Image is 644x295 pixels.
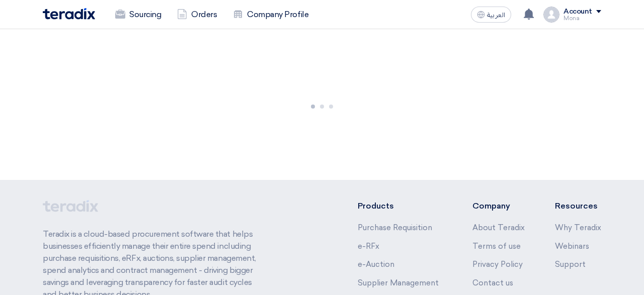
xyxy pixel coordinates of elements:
[225,4,316,26] a: Company Profile
[471,7,511,23] button: العربية
[563,8,592,16] div: Account
[358,278,439,287] a: Supplier Management
[43,8,95,20] img: Teradix logo
[563,16,601,21] div: Mona
[555,260,586,269] a: Support
[555,242,589,251] a: Webinars
[358,223,432,232] a: Purchase Requisition
[472,260,523,269] a: Privacy Policy
[555,223,601,232] a: Why Teradix
[472,200,525,212] li: Company
[472,223,525,232] a: About Teradix
[543,7,559,23] img: profile_test.png
[169,4,225,26] a: Orders
[555,200,601,212] li: Resources
[472,278,513,287] a: Contact us
[487,12,505,19] span: العربية
[358,260,394,269] a: e-Auction
[358,200,443,212] li: Products
[107,4,169,26] a: Sourcing
[358,242,379,251] a: e-RFx
[472,242,521,251] a: Terms of use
